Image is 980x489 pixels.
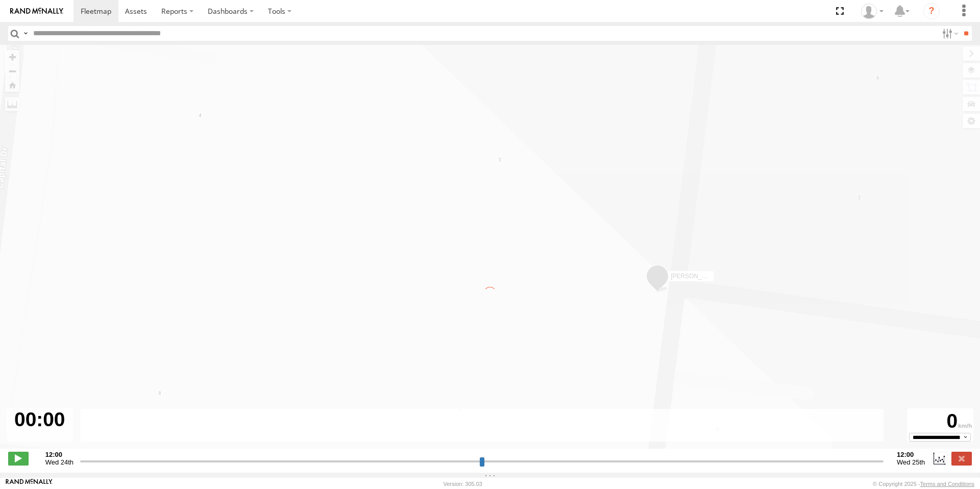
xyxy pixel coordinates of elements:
label: Close [951,452,972,465]
div: 0 [909,410,972,433]
div: © Copyright 2025 - [873,481,974,487]
a: Visit our Website [6,479,53,489]
strong: 12:00 [897,451,925,458]
label: Search Filter Options [938,26,960,41]
label: Play/Stop [8,452,29,465]
strong: 12:00 [45,451,73,458]
label: Search Query [21,26,30,41]
div: Version: 305.03 [444,481,482,487]
span: Wed 24th [45,458,73,466]
span: Wed 25th [897,458,925,466]
a: Terms and Conditions [920,481,974,487]
img: rand-logo.svg [10,8,63,15]
i: ? [923,3,940,19]
div: Beth Porter [857,4,887,19]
